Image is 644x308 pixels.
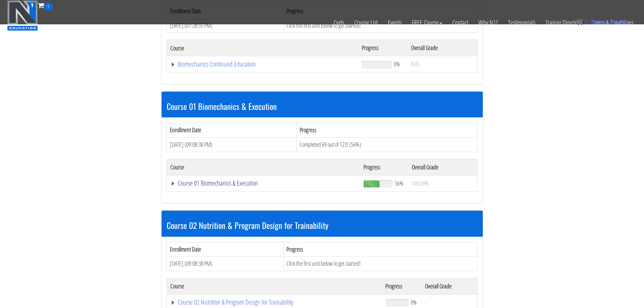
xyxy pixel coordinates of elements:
th: Overall Grade [408,159,477,175]
span: 0 [44,2,53,11]
th: Progress [284,242,477,257]
span: 0 [585,18,588,26]
img: n1-education [7,0,38,31]
td: 100.00% [408,175,477,191]
th: Enrollment Date [167,123,296,138]
a: Course 01 Biomechanics & Execution [170,180,357,187]
th: Course [167,40,358,56]
a: Contact [447,11,473,34]
td: N/A [408,56,477,72]
a: Course List [349,11,383,34]
th: Progress [296,123,477,138]
a: FREE Course [407,11,447,34]
bdi: 0.00 [610,18,627,26]
img: icon11.png [576,19,583,25]
td: [DATE] (09:08:38 PM) [167,257,284,271]
span: 0% [411,299,417,306]
span: 56% [395,180,403,187]
a: Events [383,11,407,34]
span: $ [610,18,614,26]
td: Click the first unit below to get started! [284,257,477,271]
th: Overall Grade [408,40,477,56]
td: [DATE] (09:08:38 PM) [167,137,296,152]
h3: Course 01 Biomechanics & Execution [167,102,478,111]
a: Why N1? [473,11,503,34]
a: 0 items: $0.00 [576,18,627,26]
th: Course [167,278,382,294]
span: 0% [394,60,400,68]
a: Course 02 Nutrition & Program Design for Trainability [170,299,379,306]
a: Trainer Directory [541,11,587,34]
th: Course [167,159,360,175]
td: Completed 69 out of 123! (56%) [296,137,477,152]
th: Progress [358,40,407,56]
a: Terms & Conditions [587,11,639,34]
h3: Course 02 Nutrition & Program Design for Trainability [167,221,478,230]
a: 0 [38,1,53,10]
a: Biomechanics Continued Education [170,61,355,68]
th: Overall Grade [422,278,477,294]
a: Testimonials [503,11,541,34]
th: Enrollment Date [167,242,284,257]
th: Progress [360,159,408,175]
span: items: [590,18,608,26]
th: Progress [382,278,421,294]
a: Certs [329,11,349,34]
